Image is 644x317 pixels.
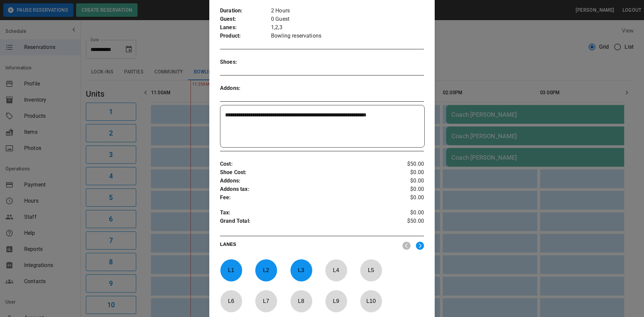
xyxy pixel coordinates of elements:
p: L 3 [290,262,312,278]
p: Bowling reservations [271,32,424,40]
p: L 2 [255,262,277,278]
p: Cost : [220,160,390,168]
p: Guest : [220,15,271,23]
p: Grand Total : [220,217,390,227]
p: Duration : [220,7,271,15]
img: nav_left.svg [402,242,411,250]
p: L 1 [220,262,242,278]
p: Fee : [220,194,390,202]
p: Addons tax : [220,185,390,194]
p: $0.00 [390,194,424,202]
p: L 10 [360,293,382,309]
p: 2 Hours [271,7,424,15]
p: L 4 [325,262,347,278]
p: Shoes : [220,58,271,66]
p: Product : [220,32,271,40]
p: $50.00 [390,160,424,168]
p: L 5 [360,262,382,278]
p: Tax : [220,209,390,217]
p: 1,2,3 [271,23,424,32]
p: Addons : [220,84,271,93]
p: LANES [220,241,397,250]
p: L 7 [255,293,277,309]
p: $0.00 [390,185,424,194]
img: right.svg [416,242,424,250]
p: L 9 [325,293,347,309]
p: 0 Guest [271,15,424,23]
p: $0.00 [390,177,424,185]
p: L 6 [220,293,242,309]
p: $0.00 [390,168,424,177]
p: Lanes : [220,23,271,32]
p: $0.00 [390,209,424,217]
p: L 8 [290,293,312,309]
p: Addons : [220,177,390,185]
p: Shoe Cost : [220,168,390,177]
p: $50.00 [390,217,424,227]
